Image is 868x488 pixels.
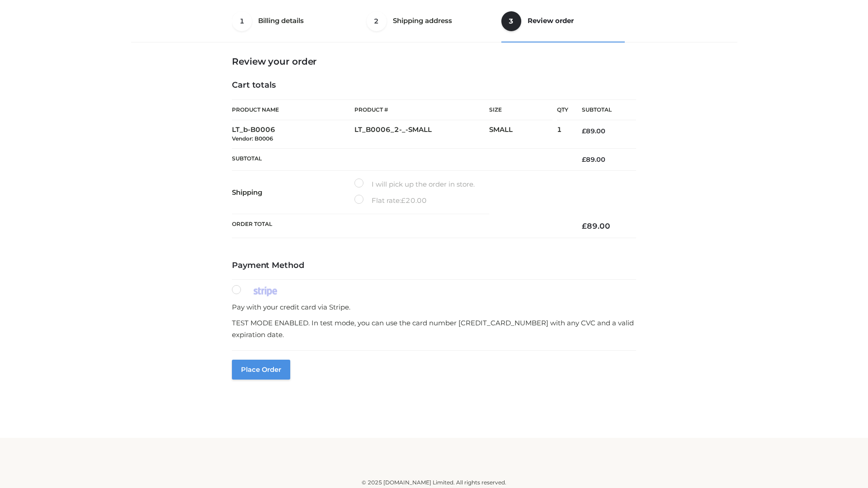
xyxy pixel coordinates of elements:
td: SMALL [489,120,557,149]
th: Qty [557,99,568,120]
div: © 2025 [DOMAIN_NAME] Limited. All rights reserved. [134,478,734,487]
span: £ [582,155,586,164]
th: Product # [354,99,489,120]
bdi: 89.00 [582,127,605,135]
bdi: 20.00 [401,196,427,205]
th: Subtotal [232,148,568,170]
p: Pay with your credit card via Stripe. [232,301,636,313]
bdi: 89.00 [582,221,610,230]
label: Flat rate: [354,195,427,206]
th: Subtotal [568,100,636,120]
h4: Payment Method [232,261,636,271]
h4: Cart totals [232,80,636,90]
bdi: 89.00 [582,155,605,164]
button: Place order [232,360,290,380]
td: LT_b-B0006 [232,120,354,149]
span: £ [401,196,406,205]
th: Product Name [232,99,354,120]
span: £ [582,127,586,135]
p: TEST MODE ENABLED. In test mode, you can use the card number [CREDIT_CARD_NUMBER] with any CVC an... [232,317,636,340]
small: Vendor: B0006 [232,135,273,142]
span: £ [582,221,587,230]
th: Shipping [232,171,354,214]
td: 1 [557,120,568,149]
td: LT_B0006_2-_-SMALL [354,120,489,149]
th: Size [489,100,552,120]
label: I will pick up the order in store. [354,178,475,190]
h3: Review your order [232,56,636,67]
th: Order Total [232,214,568,238]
